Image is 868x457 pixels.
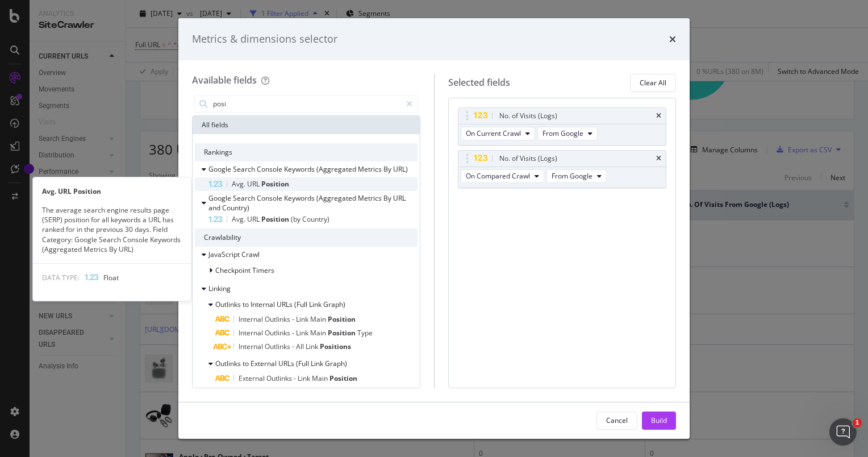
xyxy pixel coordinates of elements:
[328,328,357,338] span: Position
[257,193,284,203] span: Console
[192,74,257,86] div: Available fields
[212,95,401,113] input: Search by field name
[252,265,274,275] span: Timers
[241,250,260,259] span: Crawl
[461,169,544,183] button: On Compared Crawl
[232,179,247,189] span: Avg.
[316,193,358,203] span: (Aggregated
[537,127,598,140] button: From Google
[208,193,233,203] span: Google
[192,32,337,47] div: Metrics & dimensions selector
[296,328,310,338] span: Link
[320,342,351,351] span: Positions
[458,150,667,188] div: No. of Visits (Logs)timesOn Compared CrawlFrom Google
[294,300,309,309] span: (Full
[278,359,296,368] span: URLs
[651,416,667,425] div: Build
[296,359,311,368] span: (Full
[829,418,857,446] iframe: Intercom live chat
[393,193,406,203] span: URL
[316,164,358,174] span: (Aggregated
[552,171,592,181] span: From Google
[239,342,265,351] span: Internal
[208,284,231,293] span: Linking
[669,32,676,47] div: times
[33,186,191,196] div: Avg. URL Position
[853,418,862,427] span: 1
[232,214,247,224] span: Avg.
[298,373,312,383] span: Link
[251,359,278,368] span: External
[277,300,294,309] span: URLs
[296,342,306,351] span: All
[358,193,383,203] span: Metrics
[461,127,535,140] button: On Current Crawl
[247,214,261,224] span: URL
[306,342,320,351] span: Link
[296,314,310,324] span: Link
[265,328,292,338] span: Outlinks
[284,193,316,203] span: Keywords
[292,328,296,338] span: -
[466,128,521,138] span: On Current Crawl
[310,314,328,324] span: Main
[193,116,420,134] div: All fields
[309,300,323,309] span: Link
[239,373,266,383] span: External
[294,373,298,383] span: -
[302,214,329,224] span: Country)
[215,265,252,275] span: Checkpoint
[329,373,357,383] span: Position
[546,169,607,183] button: From Google
[208,250,241,259] span: JavaScript
[656,155,661,162] div: times
[215,300,243,309] span: Outlinks
[596,412,637,430] button: Cancel
[458,107,667,146] div: No. of Visits (Logs)timesOn Current CrawlFrom Google
[215,359,243,368] span: Outlinks
[393,164,408,174] span: URL)
[325,359,347,368] span: Graph)
[642,412,676,430] button: Build
[265,314,292,324] span: Outlinks
[291,214,302,224] span: (by
[195,228,418,247] div: Crawlability
[311,359,325,368] span: Link
[247,179,261,189] span: URL
[656,113,661,119] div: times
[357,328,373,338] span: Type
[312,373,329,383] span: Main
[261,179,289,189] span: Position
[178,18,690,439] div: modal
[606,416,628,425] div: Cancel
[233,193,257,203] span: Search
[328,314,356,324] span: Position
[266,373,294,383] span: Outlinks
[222,203,249,213] span: Country)
[499,110,557,122] div: No. of Visits (Logs)
[243,300,251,309] span: to
[383,193,393,203] span: By
[630,74,676,92] button: Clear All
[383,164,393,174] span: By
[239,328,265,338] span: Internal
[292,342,296,351] span: -
[499,153,557,164] div: No. of Visits (Logs)
[284,164,316,174] span: Keywords
[261,214,291,224] span: Position
[208,164,233,174] span: Google
[542,128,583,138] span: From Google
[233,164,257,174] span: Search
[358,164,383,174] span: Metrics
[466,171,530,181] span: On Compared Crawl
[448,76,510,89] div: Selected fields
[251,300,277,309] span: Internal
[257,164,284,174] span: Console
[33,205,191,254] div: The average search engine results page (SERP) position for all keywords a URL has ranked for in t...
[310,328,328,338] span: Main
[323,300,345,309] span: Graph)
[195,143,418,161] div: Rankings
[239,314,265,324] span: Internal
[265,342,292,351] span: Outlinks
[292,314,296,324] span: -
